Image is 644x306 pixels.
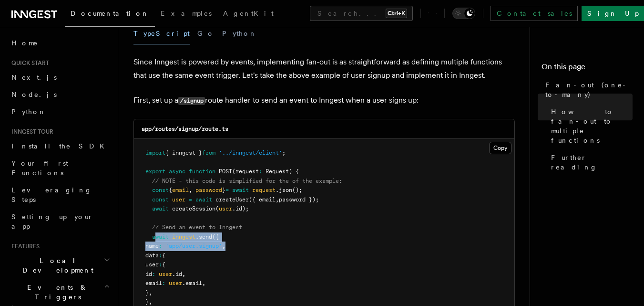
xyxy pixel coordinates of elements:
span: Features [8,243,40,250]
span: Local Development [8,256,104,275]
p: Since Inngest is powered by events, implementing fan-out is as straightforward as defining multip... [133,55,515,82]
span: : [162,280,165,286]
span: export [145,168,165,175]
span: Leveraging Steps [11,186,92,203]
span: (request [232,168,259,175]
span: : [159,252,162,259]
span: // NOTE - this code is simplified for the of the example: [152,178,342,184]
span: : [152,271,155,277]
button: Copy [489,142,511,154]
span: id [145,271,152,277]
span: createSession [172,205,215,212]
span: user [219,205,232,212]
span: Install the SDK [11,142,110,150]
span: '../inngest/client' [219,149,282,156]
button: Python [222,23,257,44]
a: Next.js [8,69,112,86]
span: Next.js [11,74,57,81]
span: { [162,261,165,268]
a: Python [8,103,112,120]
span: name [145,243,159,249]
a: Documentation [65,3,155,27]
a: Leveraging Steps [8,181,112,208]
span: How to fan-out to multiple functions [551,107,633,145]
a: Contact sales [491,6,578,21]
span: .email [182,280,202,286]
button: Local Development [8,252,112,279]
span: : [159,261,162,268]
h4: On this page [542,61,633,76]
span: createUser [215,196,249,203]
span: (); [292,187,302,193]
a: Node.js [8,86,112,103]
code: /signup [178,97,205,105]
span: , [202,280,205,286]
span: Further reading [551,153,633,172]
span: user [169,280,182,286]
span: Request [266,168,289,175]
code: app/routes/signup/route.ts [142,126,228,132]
span: Node.js [11,91,57,98]
span: // Send an event to Inngest [152,224,242,231]
span: = [189,196,192,203]
span: import [145,149,165,156]
span: .id); [232,205,249,212]
span: const [152,196,169,203]
a: Examples [155,3,217,26]
p: First, set up a route handler to send an event to Inngest when a user signs up: [133,94,515,107]
span: } [222,187,225,193]
a: Your first Functions [8,155,112,181]
span: data [145,252,159,259]
span: 'app/user.signup' [165,243,222,249]
span: user [145,261,159,268]
span: async [169,168,185,175]
span: AgentKit [223,10,274,17]
a: Install the SDK [8,137,112,155]
a: Fan-out (one-to-many) [542,76,633,103]
span: email [145,280,162,286]
span: , [149,298,152,305]
span: = [225,187,229,193]
span: const [152,187,169,193]
a: AgentKit [217,3,279,26]
span: .json [276,187,292,193]
kbd: Ctrl+K [386,9,407,18]
span: { [169,187,172,193]
span: Documentation [71,10,149,17]
span: , [189,187,192,193]
span: Examples [161,10,212,17]
span: user [159,271,172,277]
a: Setting up your app [8,208,112,235]
span: await [232,187,249,193]
span: user [172,196,185,203]
button: Search...Ctrl+K [310,6,413,21]
span: Your first Functions [11,159,68,177]
span: { [162,252,165,259]
button: Events & Triggers [8,279,112,306]
span: : [259,168,262,175]
span: .send [195,233,212,240]
span: from [202,149,215,156]
span: Inngest tour [8,128,53,136]
span: , [276,196,279,203]
span: , [182,271,185,277]
span: POST [219,168,232,175]
span: , [149,289,152,296]
span: password [195,187,222,193]
span: await [195,196,212,203]
span: Fan-out (one-to-many) [545,80,633,99]
span: } [145,289,149,296]
span: await [152,233,169,240]
span: Setting up your app [11,213,93,230]
span: Quick start [8,59,49,67]
span: request [252,187,276,193]
a: Home [8,34,112,52]
span: Events & Triggers [8,283,104,302]
span: inngest [172,233,195,240]
span: password }); [279,196,319,203]
button: TypeScript [133,23,190,44]
span: .id [172,271,182,277]
span: function [189,168,215,175]
button: Go [197,23,215,44]
span: email [172,187,189,193]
